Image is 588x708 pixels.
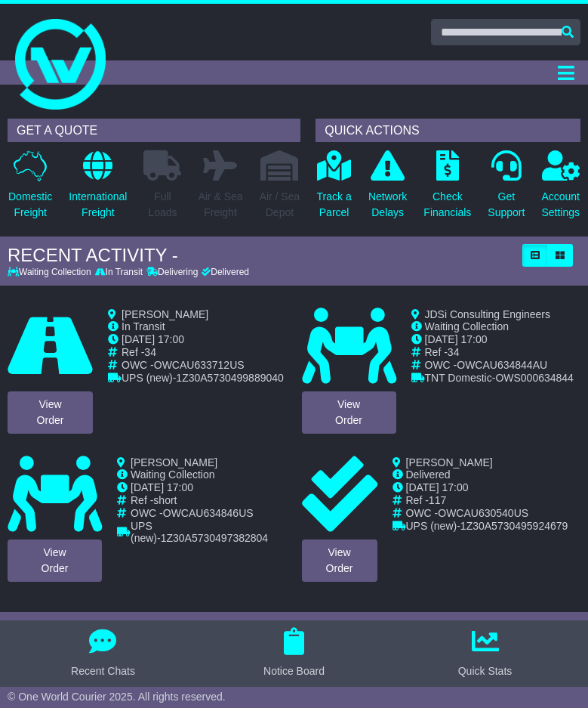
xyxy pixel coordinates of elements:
[438,507,528,519] span: OWCAU630540US
[406,494,568,507] td: Ref -
[163,507,254,519] span: OWCAU634846US
[302,540,377,582] a: ViewOrder
[122,320,165,332] span: In Transit
[8,119,300,142] div: GET A QUOTE
[131,456,217,468] span: [PERSON_NAME]
[449,628,522,679] button: Quick Stats
[406,520,457,532] span: UPS (new)
[425,372,492,384] span: TNT Domestic
[487,150,525,229] a: GetSupport
[316,150,352,229] a: Track aParcel
[406,456,493,468] span: [PERSON_NAME]
[423,150,472,229] a: CheckFinancials
[368,189,407,221] p: Network Delays
[368,150,408,229] a: NetworkDelays
[263,663,325,679] div: Notice Board
[316,119,580,142] div: QUICK ACTIONS
[122,372,284,385] td: -
[425,308,551,320] span: JDSi Consulting Engineers
[161,532,268,544] span: 1Z30A5730497382804
[457,359,547,371] span: OWCAU634844AU
[8,691,226,703] span: © One World Courier 2025. All rights reserved.
[122,346,284,359] td: Ref -
[488,189,525,221] p: Get Support
[144,346,156,358] span: 34
[122,359,284,372] td: OWC -
[458,663,513,679] div: Quick Stats
[495,372,574,384] span: OWS000634844
[200,267,249,277] div: Delivered
[425,346,574,359] td: Ref -
[122,308,208,320] span: [PERSON_NAME]
[122,333,184,345] span: [DATE] 17:00
[8,245,515,267] div: RECENT ACTIVITY -
[131,494,287,507] td: Ref -
[143,189,181,221] p: Full Loads
[551,60,580,85] button: Toggle navigation
[131,481,193,493] span: [DATE] 17:00
[93,267,144,277] div: In Transit
[131,507,287,520] td: OWC -
[131,520,157,545] span: UPS (new)
[423,189,471,221] p: Check Financials
[69,189,127,221] p: International Freight
[62,628,144,679] button: Recent Chats
[153,494,177,506] span: short
[122,372,173,384] span: UPS (new)
[8,189,52,221] p: Domestic Freight
[8,391,93,434] a: ViewOrder
[541,189,580,221] p: Account Settings
[406,481,469,493] span: [DATE] 17:00
[68,150,128,229] a: InternationalFreight
[8,150,53,229] a: DomesticFreight
[425,320,509,332] span: Waiting Collection
[429,494,446,506] span: 117
[425,359,574,372] td: OWC -
[448,346,460,358] span: 34
[540,150,580,229] a: AccountSettings
[406,468,451,481] span: Delivered
[254,628,334,679] button: Notice Board
[144,267,199,277] div: Delivering
[406,520,568,533] td: -
[260,189,300,221] p: Air / Sea Depot
[131,520,287,546] td: -
[302,391,396,434] a: ViewOrder
[317,189,352,221] p: Track a Parcel
[8,620,580,642] div: FROM OUR SUPPORT
[154,359,245,371] span: OWCAU633712US
[8,267,93,277] div: Waiting Collection
[176,372,283,384] span: 1Z30A5730499889040
[71,663,135,679] div: Recent Chats
[460,520,568,532] span: 1Z30A5730495924679
[131,468,215,481] span: Waiting Collection
[425,333,488,345] span: [DATE] 17:00
[8,540,102,582] a: ViewOrder
[406,507,568,520] td: OWC -
[425,372,574,385] td: -
[198,189,242,221] p: Air & Sea Freight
